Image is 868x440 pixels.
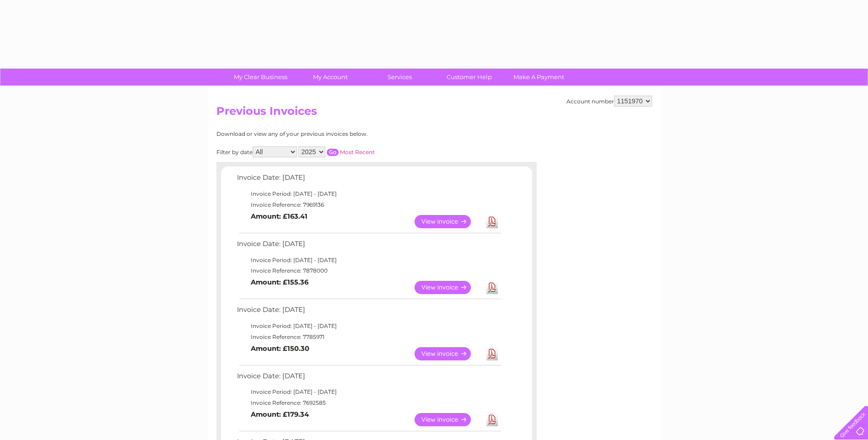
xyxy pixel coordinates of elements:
[235,386,502,397] td: Invoice Period: [DATE] - [DATE]
[362,69,437,86] a: Services
[235,370,502,387] td: Invoice Date: [DATE]
[501,69,577,86] a: Make A Payment
[486,413,498,426] a: Download
[431,69,507,86] a: Customer Help
[216,131,457,137] div: Download or view any of your previous invoices below.
[235,321,502,332] td: Invoice Period: [DATE] - [DATE]
[415,413,482,426] a: View
[566,96,652,107] div: Account number
[235,397,502,408] td: Invoice Reference: 7692585
[235,172,502,188] td: Invoice Date: [DATE]
[251,410,309,419] b: Amount: £179.34
[415,215,482,228] a: View
[486,347,498,360] a: Download
[415,347,482,360] a: View
[223,69,298,86] a: My Clear Business
[235,304,502,321] td: Invoice Date: [DATE]
[415,281,482,294] a: View
[235,238,502,255] td: Invoice Date: [DATE]
[486,215,498,228] a: Download
[340,149,375,156] a: Most Recent
[292,69,368,86] a: My Account
[235,332,502,343] td: Invoice Reference: 7785971
[235,199,502,210] td: Invoice Reference: 7969136
[235,188,502,199] td: Invoice Period: [DATE] - [DATE]
[486,281,498,294] a: Download
[251,212,307,220] b: Amount: £163.41
[251,344,309,353] b: Amount: £150.30
[235,265,502,276] td: Invoice Reference: 7878000
[251,278,308,286] b: Amount: £155.36
[216,146,457,157] div: Filter by date
[235,255,502,266] td: Invoice Period: [DATE] - [DATE]
[216,105,652,122] h2: Previous Invoices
